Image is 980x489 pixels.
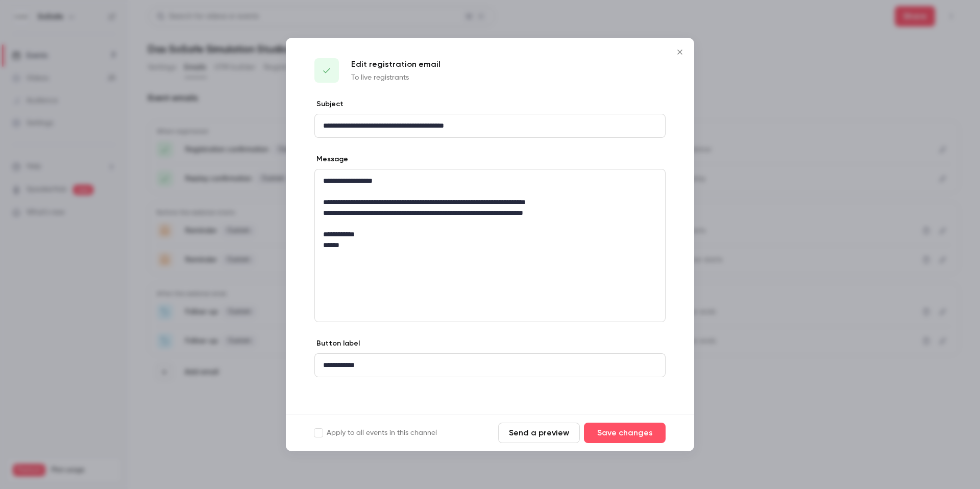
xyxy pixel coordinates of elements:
label: Subject [314,99,344,109]
label: Apply to all events in this channel [314,428,437,438]
p: To live registrants [351,72,440,83]
button: Save changes [584,423,666,443]
div: editor [315,169,665,257]
label: Button label [314,338,360,349]
label: Message [314,154,348,164]
div: editor [315,114,665,137]
div: editor [315,354,665,377]
button: Send a preview [498,423,580,443]
button: Close [670,42,690,62]
p: Edit registration email [351,58,440,70]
